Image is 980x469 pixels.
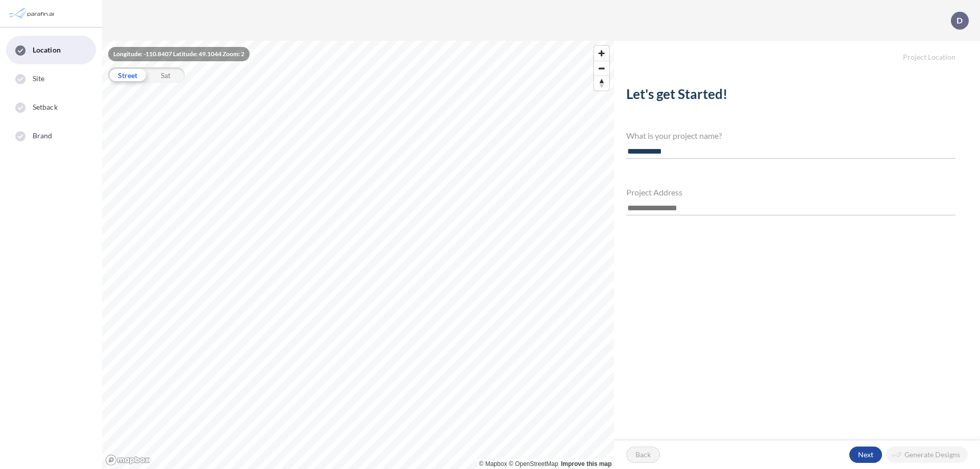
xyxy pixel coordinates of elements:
[479,460,507,467] a: Mapbox
[849,447,882,463] button: Next
[626,86,955,106] h2: Let's get Started!
[33,102,58,112] span: Setback
[626,131,955,140] h4: What is your project name?
[105,454,150,466] a: Mapbox homepage
[614,41,980,62] h5: Project Location
[108,67,146,83] div: Street
[146,67,185,83] div: Sat
[858,450,873,460] p: Next
[102,41,614,469] canvas: Map
[594,61,609,76] button: Zoom out
[108,47,250,61] div: Longitude: -110.8407 Latitude: 49.1044 Zoom: 2
[594,76,609,90] button: Reset bearing to north
[594,46,609,61] button: Zoom in
[957,16,963,25] p: D
[626,187,955,197] h4: Project Address
[561,460,611,467] a: Improve this map
[33,45,61,55] span: Location
[33,131,53,141] span: Brand
[8,4,57,23] img: Parafin
[509,460,558,467] a: OpenStreetMap
[33,73,44,84] span: Site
